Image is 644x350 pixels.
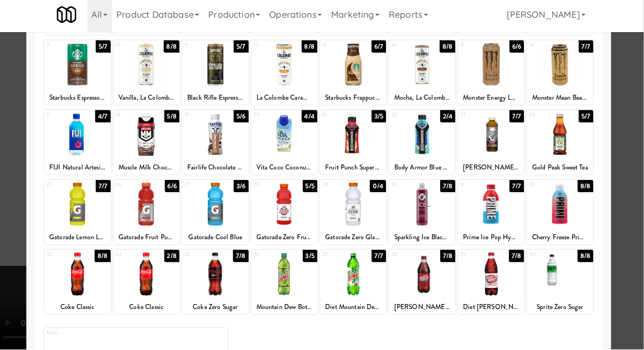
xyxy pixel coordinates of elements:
[101,182,115,194] div: 7/7
[391,113,457,177] div: 222/4Body Armor Blue Raspberry
[257,232,319,246] div: Gatorade Zero Fruit Punch
[50,113,115,177] div: 174/7FIJI Natural Artesian Water
[391,251,457,315] div: 387/8[PERSON_NAME] Bottles
[50,182,115,246] div: 257/7Gatorade Lemon Lime
[462,94,524,107] div: Monster Energy Loca Moca
[580,44,594,56] div: 7/7
[394,182,424,192] div: 30
[119,113,184,177] div: 185/8Muscle Milk Chocolate Protein Shake
[528,251,594,315] div: 408/8Sprite Zero Sugar
[187,301,252,315] div: Coke Zero Sugar
[120,232,182,246] div: Gatorade Fruit Punch
[528,163,594,177] div: Gold Peak Sweet Tea
[460,232,525,246] div: Prime Ice Pop Hydration
[462,182,493,192] div: 31
[257,113,288,122] div: 20
[391,94,457,107] div: Mocha, La Colombe Coffee Draft Latte
[257,44,288,53] div: 12
[255,301,321,315] div: Mountain Dew Bottles
[393,94,455,107] div: Mocha, La Colombe Coffee Draft Latte
[530,301,592,315] div: Sprite Zero Sugar
[325,301,387,315] div: Diet Mountain Dew Bottles
[374,251,389,264] div: 7/7
[393,163,455,177] div: Body Armor Blue Raspberry
[189,182,219,192] div: 27
[187,113,252,177] div: 195/6Fairlife Chocolate Protein
[460,94,525,107] div: Monster Energy Loca Moca
[323,301,389,315] div: Diet Mountain Dew Bottles
[323,44,389,107] div: 136/7Starbucks Frappuccino Mocha
[169,251,184,264] div: 2/8
[442,113,457,125] div: 2/4
[52,182,83,192] div: 25
[121,182,151,192] div: 26
[238,182,252,194] div: 3/6
[462,44,493,53] div: 15
[530,94,592,107] div: Monster Mean Bean Java
[52,44,83,53] div: 9
[238,113,252,125] div: 5/6
[323,163,389,177] div: Fruit Punch SuperDrink, BODYARMOR
[462,113,493,122] div: 23
[51,301,114,315] div: Coke Classic
[255,94,321,107] div: La Colombe Caramel Draft Latte
[50,301,115,315] div: Coke Classic
[323,182,389,246] div: 290/4Gatorade Zero Glacier Cherry
[530,44,561,53] div: 16
[119,44,184,107] div: 108/8Vanilla, La Colombe Coffee Draft Latte
[391,44,457,107] div: 148/8Mocha, La Colombe Coffee Draft Latte
[391,163,457,177] div: Body Armor Blue Raspberry
[121,113,151,122] div: 18
[255,163,321,177] div: Vita Coco Coconut Water
[257,182,288,192] div: 28
[51,94,114,107] div: Starbucks Espresso & Cream
[442,182,457,194] div: 7/8
[305,44,321,56] div: 8/8
[168,44,184,56] div: 8/8
[257,251,288,261] div: 36
[306,251,321,264] div: 3/5
[187,251,252,315] div: 357/8Coke Zero Sugar
[528,44,594,107] div: 167/7Monster Mean Bean Java
[528,182,594,246] div: 328/8Cherry Freeze Prime Hydration
[511,182,525,194] div: 7/7
[169,113,184,125] div: 5/8
[323,232,389,246] div: Gatorade Zero Glacier Cherry
[579,251,594,264] div: 8/8
[100,113,115,125] div: 4/7
[101,44,115,56] div: 5/7
[120,301,182,315] div: Coke Classic
[442,251,457,264] div: 7/8
[119,251,184,315] div: 342/8Coke Classic
[460,301,525,315] div: Diet [PERSON_NAME] Bottles
[580,113,594,125] div: 5/7
[511,251,525,264] div: 7/8
[305,113,321,125] div: 4/4
[120,163,182,177] div: Muscle Milk Chocolate Protein Shake
[326,113,356,122] div: 21
[189,113,219,122] div: 19
[528,232,594,246] div: Cherry Freeze Prime Hydration
[119,94,184,107] div: Vanilla, La Colombe Coffee Draft Latte
[528,113,594,177] div: 245/7Gold Peak Sweet Tea
[528,94,594,107] div: Monster Mean Bean Java
[187,182,252,246] div: 273/6Gatorade Cool Blue
[460,113,525,177] div: 237/7[PERSON_NAME] Half and Half Iced Tea Lemonade Lite, [US_STATE]
[187,44,252,107] div: 115/7Black Rifle Espresso Mocha
[460,163,525,177] div: [PERSON_NAME] Half and Half Iced Tea Lemonade Lite, [US_STATE]
[394,113,424,122] div: 22
[188,94,250,107] div: Black Rifle Espresso Mocha
[373,182,389,194] div: 0/4
[119,232,184,246] div: Gatorade Fruit Punch
[462,251,493,261] div: 39
[325,94,387,107] div: Starbucks Frappuccino Mocha
[462,301,524,315] div: Diet [PERSON_NAME] Bottles
[121,44,151,53] div: 10
[188,232,250,246] div: Gatorade Cool Blue
[52,113,83,122] div: 17
[51,232,114,246] div: Gatorade Lemon Lime
[460,182,525,246] div: 317/7Prime Ice Pop Hydration
[169,182,184,194] div: 6/6
[374,113,389,125] div: 3/5
[460,44,525,107] div: 156/6Monster Energy Loca Moca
